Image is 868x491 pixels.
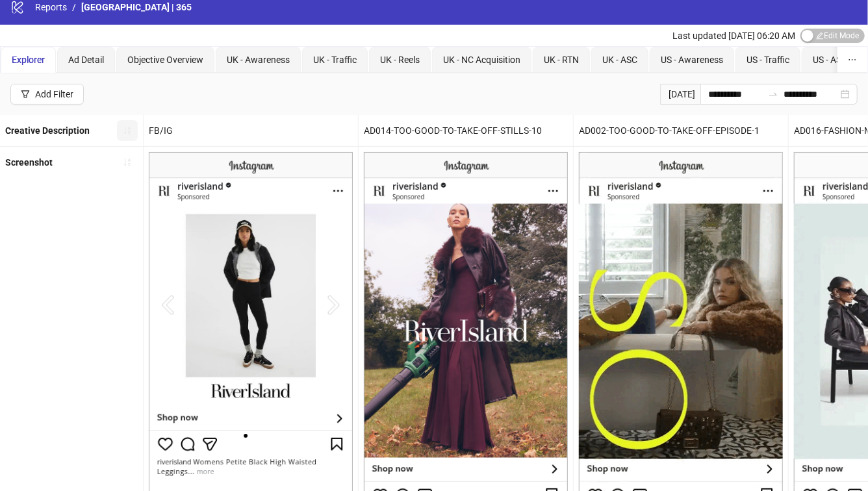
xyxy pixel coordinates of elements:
[359,115,573,146] div: AD014-TOO-GOOD-TO-TAKE-OFF-STILLS-10
[10,84,84,105] button: Add Filter
[660,84,700,105] div: [DATE]
[144,115,358,146] div: FB/IG
[813,55,847,65] span: US - ASC
[574,115,788,146] div: AD002-TOO-GOOD-TO-TAKE-OFF-EPISODE-1
[227,55,290,65] span: UK - Awareness
[123,126,132,135] span: sort-ascending
[35,89,73,99] div: Add Filter
[21,90,30,99] span: filter
[602,55,637,65] span: UK - ASC
[380,55,420,65] span: UK - Reels
[544,55,579,65] span: UK - RTN
[768,89,778,99] span: to
[747,55,789,65] span: US - Traffic
[848,55,857,64] span: ellipsis
[127,55,203,65] span: Objective Overview
[12,55,45,65] span: Explorer
[5,157,53,168] b: Screenshot
[837,47,867,73] button: ellipsis
[81,2,192,12] span: [GEOGRAPHIC_DATA] | 365
[68,55,104,65] span: Ad Detail
[661,55,723,65] span: US - Awareness
[123,158,132,167] span: sort-ascending
[5,125,90,136] b: Creative Description
[443,55,520,65] span: UK - NC Acquisition
[313,55,357,65] span: UK - Traffic
[768,89,778,99] span: swap-right
[672,31,795,41] span: Last updated [DATE] 06:20 AM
